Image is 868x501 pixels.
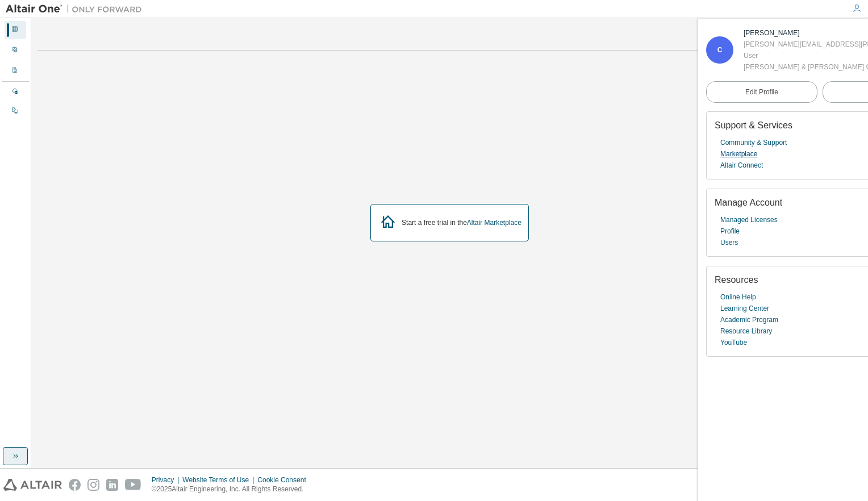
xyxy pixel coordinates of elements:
img: linkedin.svg [106,479,118,491]
div: Company Profile [5,62,26,80]
img: altair_logo.svg [3,479,62,491]
span: Resources [715,275,758,285]
img: facebook.svg [69,479,81,491]
div: On Prem [5,102,26,120]
a: Resource Library [720,325,772,337]
span: C [717,46,723,54]
a: Altair Connect [720,160,763,171]
a: Managed Licenses [720,214,778,226]
span: Edit Profile [745,87,778,97]
a: Users [720,237,738,248]
a: Profile [720,226,740,237]
div: Managed [5,83,26,101]
a: Edit Profile [706,81,817,103]
div: Website Terms of Use [182,475,257,485]
div: Cookie Consent [257,475,312,485]
a: Altair Marketplace [467,219,521,227]
a: Community & Support [720,137,787,148]
a: Online Help [720,291,756,303]
div: User Profile [5,41,26,60]
img: instagram.svg [87,479,99,491]
img: Altair One [6,3,148,15]
a: Academic Program [720,314,778,325]
span: Manage Account [715,198,782,207]
div: Dashboard [5,21,26,39]
span: Support & Services [715,120,792,130]
p: © 2025 Altair Engineering, Inc. All Rights Reserved. [152,485,313,494]
div: Start a free trial in the [402,218,521,227]
a: Learning Center [720,303,769,314]
a: YouTube [720,337,747,348]
a: Marketplace [720,148,757,160]
img: youtube.svg [125,479,141,491]
div: Privacy [152,475,182,485]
